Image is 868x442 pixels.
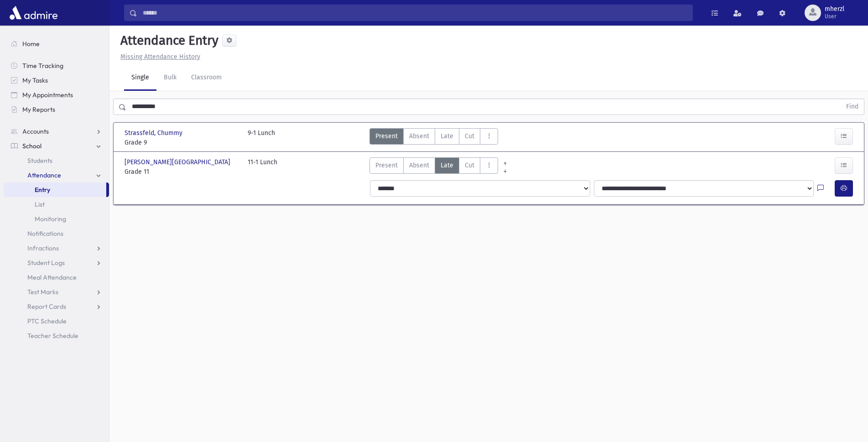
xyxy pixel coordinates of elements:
[120,53,200,61] u: Missing Attendance History
[137,5,692,21] input: Search
[124,65,156,91] a: Single
[22,76,48,84] span: My Tasks
[4,153,109,168] a: Students
[27,302,66,311] span: Report Cards
[22,62,63,70] span: Time Tracking
[4,226,109,241] a: Notifications
[27,317,67,325] span: PTC Schedule
[4,88,109,102] a: My Appointments
[27,259,65,267] span: Student Logs
[4,212,109,226] a: Monitoring
[125,128,184,138] span: Strassfeld, Chummy
[4,139,109,153] a: School
[22,91,73,99] span: My Appointments
[4,328,109,343] a: Teacher Schedule
[409,131,429,141] span: Absent
[27,171,61,179] span: Attendance
[22,105,55,114] span: My Reports
[369,157,498,177] div: AttTypes
[4,314,109,328] a: PTC Schedule
[4,299,109,314] a: Report Cards
[27,229,63,238] span: Notifications
[4,270,109,285] a: Meal Attendance
[35,215,66,223] span: Monitoring
[825,13,844,20] span: User
[4,285,109,299] a: Test Marks
[27,332,78,340] span: Teacher Schedule
[7,4,60,22] img: AdmirePro
[841,99,864,114] button: Find
[156,65,184,91] a: Bulk
[35,186,50,194] span: Entry
[4,58,109,73] a: Time Tracking
[22,127,49,135] span: Accounts
[35,200,45,208] span: List
[125,167,239,177] span: Grade 11
[4,241,109,255] a: Infractions
[465,161,474,170] span: Cut
[441,161,453,170] span: Late
[4,36,109,51] a: Home
[825,5,844,13] span: mherzl
[375,161,398,170] span: Present
[22,40,40,48] span: Home
[125,157,232,167] span: [PERSON_NAME][GEOGRAPHIC_DATA]
[465,131,474,141] span: Cut
[125,138,239,147] span: Grade 9
[4,168,109,182] a: Attendance
[117,33,218,48] h5: Attendance Entry
[409,161,429,170] span: Absent
[27,273,77,281] span: Meal Attendance
[375,131,398,141] span: Present
[248,157,277,177] div: 11-1 Lunch
[22,142,42,150] span: School
[4,255,109,270] a: Student Logs
[27,244,59,252] span: Infractions
[4,182,106,197] a: Entry
[4,124,109,139] a: Accounts
[117,53,200,61] a: Missing Attendance History
[4,197,109,212] a: List
[248,128,275,147] div: 9-1 Lunch
[4,102,109,117] a: My Reports
[369,128,498,147] div: AttTypes
[184,65,229,91] a: Classroom
[27,288,58,296] span: Test Marks
[4,73,109,88] a: My Tasks
[441,131,453,141] span: Late
[27,156,52,165] span: Students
